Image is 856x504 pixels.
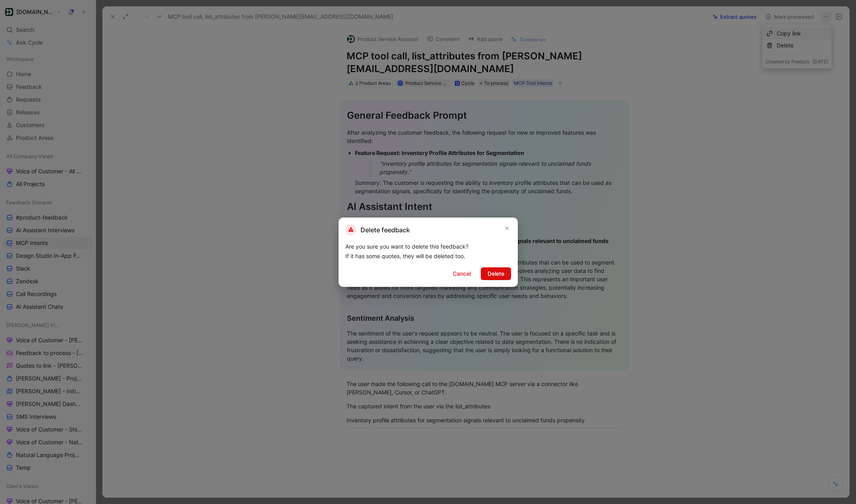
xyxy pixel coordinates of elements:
[446,267,478,280] button: Cancel
[345,242,511,261] div: Are you sure you want to delete this feedback? If it has some quotes, they will be deleted too.
[481,267,511,280] button: Delete
[488,269,504,278] span: Delete
[453,269,471,278] span: Cancel
[345,224,410,235] h2: Delete feedback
